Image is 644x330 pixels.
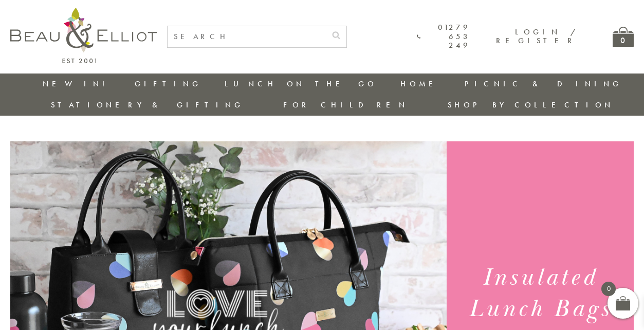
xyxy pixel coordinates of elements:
img: logo [10,8,157,63]
h1: Insulated Lunch Bags [456,262,624,325]
span: 0 [601,282,616,296]
a: Login / Register [496,27,577,46]
a: For Children [283,100,408,110]
a: New in! [43,79,112,89]
a: Home [400,79,441,89]
input: SEARCH [168,26,326,47]
a: Shop by collection [448,100,614,110]
a: Gifting [135,79,201,89]
a: 0 [613,27,634,47]
a: Stationery & Gifting [51,100,244,110]
a: Picnic & Dining [465,79,622,89]
a: Lunch On The Go [225,79,377,89]
a: 01279 653 249 [417,23,470,50]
